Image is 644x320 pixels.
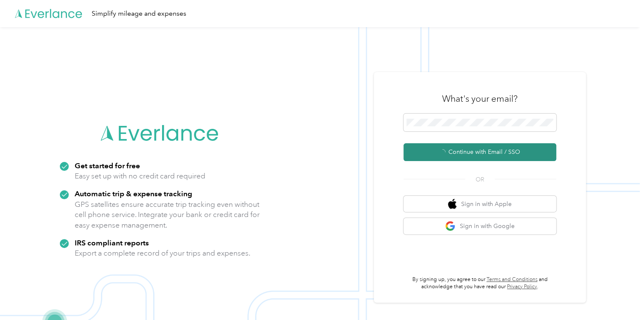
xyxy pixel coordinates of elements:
[442,93,518,105] h3: What's your email?
[75,238,149,247] strong: IRS compliant reports
[487,276,538,283] a: Terms and Conditions
[465,175,495,184] span: OR
[75,248,250,259] p: Export a complete record of your trips and expenses.
[445,221,456,231] img: google logo
[75,189,192,198] strong: Automatic trip & expense tracking
[403,196,556,212] button: apple logoSign in with Apple
[75,161,140,170] strong: Get started for free
[507,284,537,290] a: Privacy Policy
[75,171,205,181] p: Easy set up with no credit card required
[403,218,556,234] button: google logoSign in with Google
[448,199,456,209] img: apple logo
[75,199,260,231] p: GPS satellites ensure accurate trip tracking even without cell phone service. Integrate your bank...
[92,8,186,19] div: Simplify mileage and expenses
[403,276,556,291] p: By signing up, you agree to our and acknowledge that you have read our .
[403,143,556,161] button: Continue with Email / SSO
